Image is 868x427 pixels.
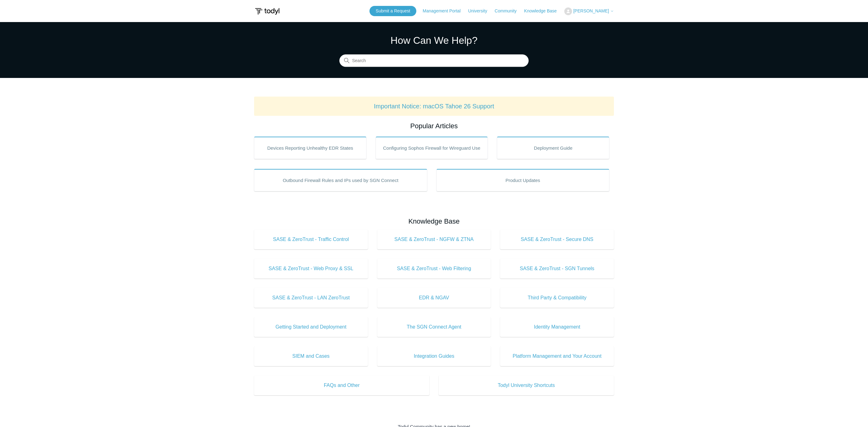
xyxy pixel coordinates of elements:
span: EDR & NGAV [387,294,482,302]
span: The SGN Connect Agent [387,323,482,331]
span: SIEM and Cases [263,352,359,360]
span: SASE & ZeroTrust - Secure DNS [509,236,605,243]
a: The SGN Connect Agent [377,317,491,337]
h1: How Can We Help? [339,33,529,48]
span: SASE & ZeroTrust - SGN Tunnels [509,265,605,272]
span: [PERSON_NAME] [573,8,609,13]
a: Platform Management and Your Account [500,346,614,366]
span: SASE & ZeroTrust - LAN ZeroTrust [263,294,359,302]
a: EDR & NGAV [377,288,491,308]
a: Getting Started and Deployment [254,317,368,337]
span: SASE & ZeroTrust - Web Proxy & SSL [263,265,359,272]
span: SASE & ZeroTrust - Web Filtering [387,265,482,272]
a: SASE & ZeroTrust - Web Proxy & SSL [254,259,368,279]
h2: Popular Articles [254,121,614,131]
a: Management Portal [423,8,467,14]
a: Deployment Guide [497,137,609,159]
span: SASE & ZeroTrust - NGFW & ZTNA [387,236,482,243]
a: SASE & ZeroTrust - Secure DNS [500,229,614,249]
span: Getting Started and Deployment [263,323,359,331]
a: Outbound Firewall Rules and IPs used by SGN Connect [254,169,427,191]
h2: Knowledge Base [254,216,614,226]
span: SASE & ZeroTrust - Traffic Control [263,236,359,243]
a: SASE & ZeroTrust - Traffic Control [254,229,368,249]
button: [PERSON_NAME] [564,7,614,15]
a: SASE & ZeroTrust - SGN Tunnels [500,259,614,279]
a: SASE & ZeroTrust - Web Filtering [377,259,491,279]
a: Important Notice: macOS Tahoe 26 Support [374,103,494,110]
span: Integration Guides [387,352,482,360]
a: Knowledge Base [524,8,563,14]
a: Identity Management [500,317,614,337]
a: Third Party & Compatibility [500,288,614,308]
a: Todyl University Shortcuts [439,375,614,395]
a: SIEM and Cases [254,346,368,366]
a: Configuring Sophos Firewall for Wireguard Use [376,137,488,159]
img: Todyl Support Center Help Center home page [254,6,280,17]
a: SASE & ZeroTrust - LAN ZeroTrust [254,288,368,308]
a: University [468,8,493,14]
a: SASE & ZeroTrust - NGFW & ZTNA [377,229,491,249]
a: Community [495,8,523,14]
span: Platform Management and Your Account [509,352,605,360]
span: FAQs and Other [263,382,420,389]
a: Product Updates [436,169,610,191]
a: Submit a Request [369,6,416,16]
a: Devices Reporting Unhealthy EDR States [254,137,366,159]
a: Integration Guides [377,346,491,366]
span: Third Party & Compatibility [509,294,605,302]
span: Identity Management [509,323,605,331]
input: Search [339,55,529,67]
a: FAQs and Other [254,375,429,395]
span: Todyl University Shortcuts [448,382,605,389]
